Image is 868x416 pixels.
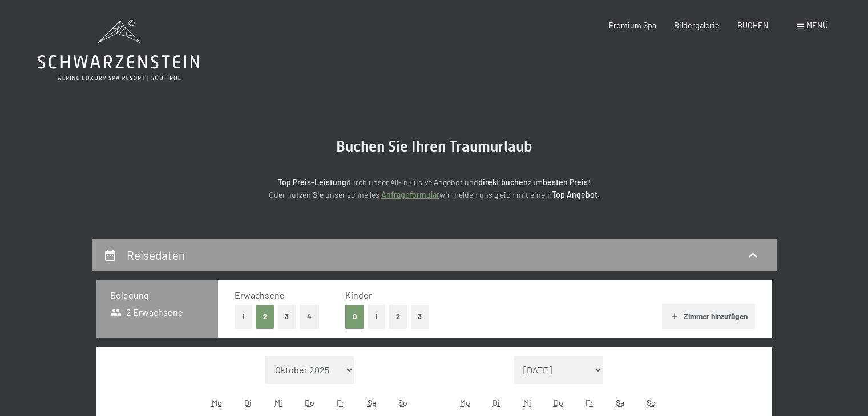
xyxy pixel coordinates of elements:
abbr: Mittwoch [523,398,531,407]
a: Anfrageformular [381,190,439,199]
h3: Belegung [110,289,204,301]
span: Kinder [345,289,372,300]
span: Buchen Sie Ihren Traumurlaub [336,138,532,155]
button: 2 [256,305,274,328]
button: 0 [345,305,364,328]
abbr: Freitag [337,398,344,407]
abbr: Montag [460,398,470,407]
button: Zimmer hinzufügen [662,304,755,329]
abbr: Samstag [368,398,376,407]
h2: Reisedaten [127,248,185,262]
button: 1 [235,305,252,328]
abbr: Sonntag [647,398,656,407]
strong: besten Preis [543,177,588,187]
button: 3 [411,305,430,328]
abbr: Sonntag [398,398,407,407]
span: Erwachsene [235,289,285,300]
button: 1 [368,305,385,328]
abbr: Mittwoch [274,398,282,407]
abbr: Freitag [586,398,593,407]
strong: Top Preis-Leistung [278,177,346,187]
strong: Top Angebot. [552,190,600,199]
a: Premium Spa [609,21,656,30]
strong: direkt buchen [478,177,528,187]
abbr: Dienstag [492,398,500,407]
a: Bildergalerie [674,21,720,30]
abbr: Donnerstag [554,398,563,407]
span: 2 Erwachsene [110,306,184,319]
button: 4 [300,305,319,328]
button: 2 [389,305,407,328]
abbr: Donnerstag [305,398,314,407]
abbr: Dienstag [244,398,252,407]
abbr: Samstag [616,398,624,407]
p: durch unser All-inklusive Angebot und zum ! Oder nutzen Sie unser schnelles wir melden uns gleich... [183,176,685,202]
button: 3 [278,305,297,328]
span: Menü [806,21,828,30]
a: BUCHEN [737,21,769,30]
abbr: Montag [212,398,222,407]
